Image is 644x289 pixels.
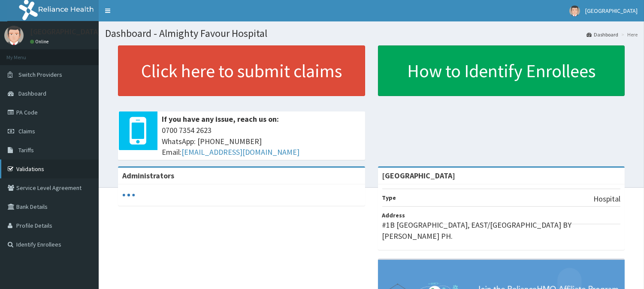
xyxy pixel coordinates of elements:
p: #1B [GEOGRAPHIC_DATA], EAST/[GEOGRAPHIC_DATA] BY [PERSON_NAME] PH. [382,220,621,241]
a: Dashboard [587,31,618,38]
span: Claims [18,127,35,135]
span: 0700 7354 2623 WhatsApp: [PHONE_NUMBER] Email: [162,125,361,158]
a: [EMAIL_ADDRESS][DOMAIN_NAME] [181,147,299,157]
span: Tariffs [18,146,34,154]
h1: Dashboard - Almighty Favour Hospital [105,28,638,39]
a: Online [30,39,51,45]
b: Address [382,211,405,219]
b: Type [382,194,396,202]
b: If you have any issue, reach us on: [162,114,279,124]
img: User Image [4,26,24,45]
p: Hospital [593,193,620,205]
li: Here [619,31,638,38]
strong: [GEOGRAPHIC_DATA] [382,171,456,181]
b: Administrators [122,171,174,181]
p: [GEOGRAPHIC_DATA] [30,28,101,36]
a: How to Identify Enrollees [378,45,625,96]
img: User Image [569,6,580,16]
span: [GEOGRAPHIC_DATA] [585,7,638,15]
a: Click here to submit claims [118,45,365,96]
span: Dashboard [18,90,46,97]
span: Switch Providers [18,71,62,78]
svg: audio-loading [122,189,135,202]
